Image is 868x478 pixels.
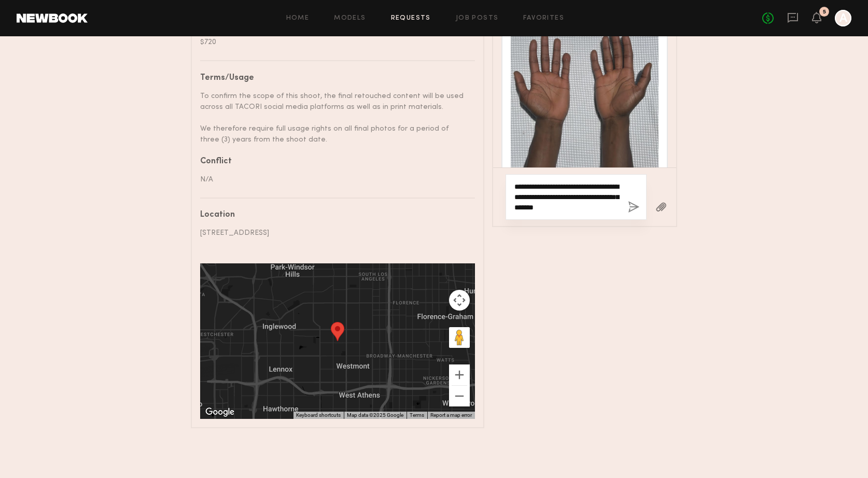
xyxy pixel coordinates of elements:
button: Zoom out [449,386,470,406]
a: Report a map error [430,412,472,418]
div: Terms/Usage [200,74,467,82]
a: Models [334,15,366,22]
a: Requests [391,15,431,22]
a: A [835,10,851,26]
a: Job Posts [456,15,499,22]
button: Map camera controls [449,290,470,311]
div: Location [200,211,467,219]
img: Google [203,405,237,419]
span: Map data ©2025 Google [347,412,403,418]
a: Home [286,15,310,22]
div: Conflict [200,158,467,166]
a: Favorites [523,15,564,22]
button: Zoom in [449,364,470,385]
div: 5 [823,9,826,15]
button: Drag Pegman onto the map to open Street View [449,327,470,348]
a: Terms [410,412,424,418]
a: Open this area in Google Maps (opens a new window) [203,405,237,419]
button: Keyboard shortcuts [296,412,341,419]
div: To confirm the scope of this shoot, the final retouched content will be used across all TACORI so... [200,91,467,145]
div: $720 [200,37,467,48]
div: [STREET_ADDRESS] [200,228,467,238]
div: N/A [200,174,467,185]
